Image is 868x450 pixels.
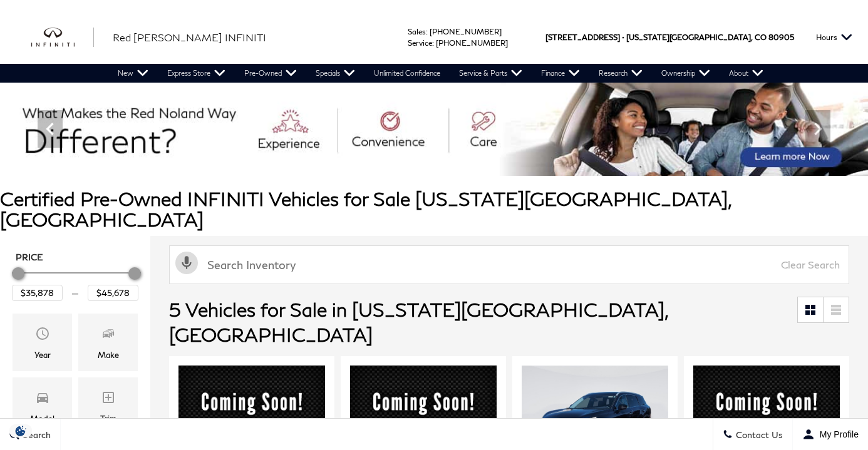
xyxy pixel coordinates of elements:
[169,298,668,345] span: 5 Vehicles for Sale in [US_STATE][GEOGRAPHIC_DATA], [GEOGRAPHIC_DATA]
[78,377,138,435] div: TrimTrim
[545,33,794,42] a: [STREET_ADDRESS] • [US_STATE][GEOGRAPHIC_DATA], CO 80905
[19,429,51,440] span: Search
[35,323,50,348] span: Year
[12,267,24,280] div: Minimum Price
[235,64,306,83] a: Pre-Owned
[408,38,432,48] span: Service
[16,252,135,263] h5: Price
[34,348,51,362] div: Year
[12,263,138,301] div: Price
[306,64,364,83] a: Specials
[810,11,859,64] button: Open the hours dropdown
[733,429,783,440] span: Contact Us
[419,153,431,165] span: Go to slide 2
[589,64,652,83] a: Research
[793,419,868,450] button: Open user profile menu
[401,153,414,165] span: Go to slide 1
[78,314,138,371] div: MakeMake
[100,412,116,426] div: Trim
[426,27,428,36] span: :
[113,30,266,45] a: Red [PERSON_NAME] INFINITI
[88,285,138,301] input: Maximum
[101,323,116,348] span: Make
[101,387,116,412] span: Trim
[108,64,773,83] nav: Main Navigation
[430,27,502,36] a: [PHONE_NUMBER]
[98,348,119,362] div: Make
[158,64,235,83] a: Express Store
[12,285,63,301] input: Minimum
[31,28,94,48] img: INFINITI
[31,28,94,48] a: infiniti
[545,11,624,64] span: [STREET_ADDRESS] •
[436,38,508,48] a: [PHONE_NUMBER]
[108,64,158,83] a: New
[532,64,589,83] a: Finance
[113,31,266,43] span: Red [PERSON_NAME] INFINITI
[626,11,753,64] span: [US_STATE][GEOGRAPHIC_DATA],
[815,429,859,439] span: My Profile
[805,110,830,148] div: Next
[768,11,794,64] span: 80905
[720,64,773,83] a: About
[175,252,198,274] svg: Click to toggle on voice search
[364,64,450,83] a: Unlimited Confidence
[13,314,72,371] div: YearYear
[450,64,532,83] a: Service & Parts
[13,377,72,435] div: ModelModel
[6,424,35,437] section: Click to Open Cookie Consent Modal
[755,11,767,64] span: CO
[6,424,35,437] img: Opt-Out Icon
[35,387,50,412] span: Model
[38,110,63,148] div: Previous
[128,267,141,280] div: Maximum Price
[437,153,449,165] span: Go to slide 3
[652,64,720,83] a: Ownership
[432,38,434,48] span: :
[169,245,849,284] input: Search Inventory
[454,153,467,165] span: Go to slide 4
[408,27,426,36] span: Sales
[30,412,54,426] div: Model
